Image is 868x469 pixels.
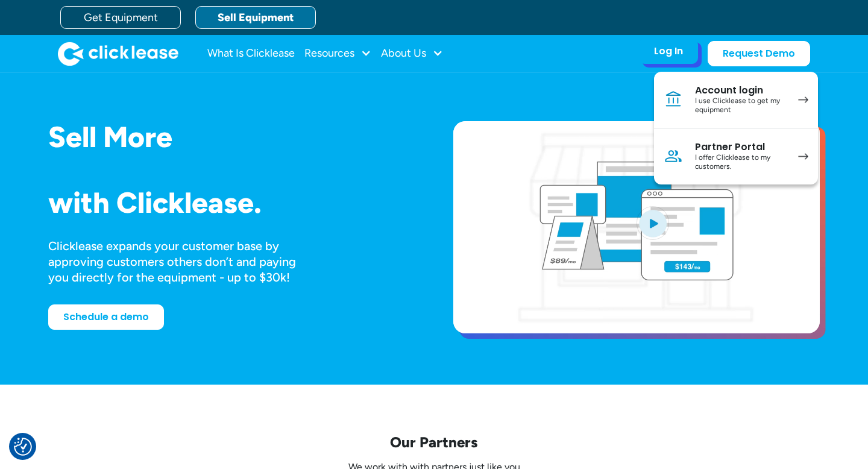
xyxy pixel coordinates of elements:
img: Bank icon [664,90,683,109]
div: I use Clicklease to get my equipment [695,96,786,115]
div: Resources [304,42,371,66]
img: Blue play button logo on a light blue circular background [637,206,669,240]
a: Schedule a demo [48,304,164,330]
a: open lightbox [453,121,820,333]
a: home [58,42,178,66]
div: Account login [695,84,786,96]
a: Request Demo [708,41,810,66]
button: Consent Preferences [14,438,32,456]
p: Our Partners [48,433,820,452]
img: Revisit consent button [14,438,32,456]
a: Account loginI use Clicklease to get my equipment [654,72,818,128]
h1: Sell More [48,121,415,153]
div: Log In [654,45,683,57]
nav: Log In [654,72,818,184]
img: arrow [798,153,808,160]
img: Clicklease logo [58,42,178,66]
img: Person icon [664,146,683,166]
div: About Us [381,42,443,66]
a: What Is Clicklease [207,42,295,66]
a: Get Equipment [60,6,181,29]
div: I offer Clicklease to my customers. [695,153,786,172]
a: Partner PortalI offer Clicklease to my customers. [654,128,818,184]
div: Partner Portal [695,141,786,153]
h1: with Clicklease. [48,187,415,219]
div: Clicklease expands your customer base by approving customers others don’t and paying you directly... [48,238,318,285]
a: Sell Equipment [195,6,316,29]
img: arrow [798,96,808,103]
